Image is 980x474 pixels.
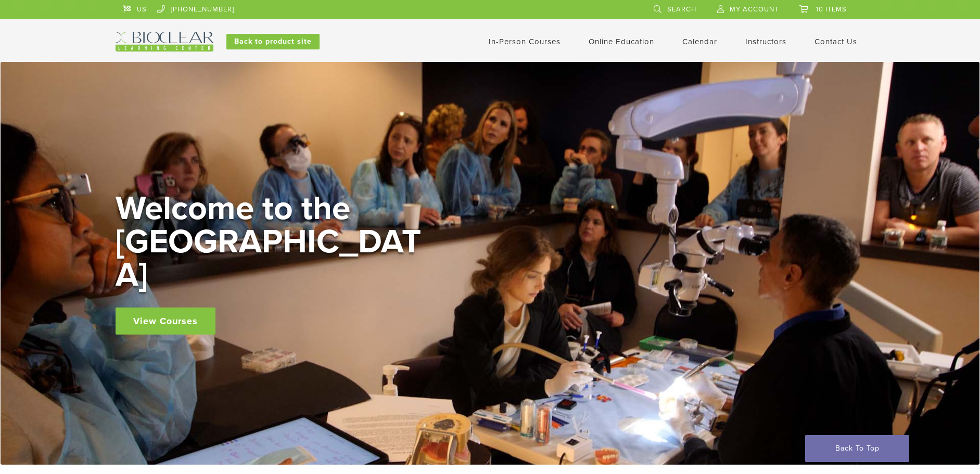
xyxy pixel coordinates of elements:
a: In-Person Courses [489,37,561,46]
span: Search [667,5,696,14]
h2: Welcome to the [GEOGRAPHIC_DATA] [116,192,428,292]
a: Back to product site [226,34,320,49]
span: My Account [730,5,779,14]
a: View Courses [116,308,215,335]
a: Instructors [745,37,786,46]
a: Back To Top [805,435,909,462]
a: Contact Us [814,37,857,46]
img: Bioclear [116,32,213,52]
span: 10 items [816,5,847,14]
a: Online Education [589,37,654,46]
a: Calendar [682,37,717,46]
